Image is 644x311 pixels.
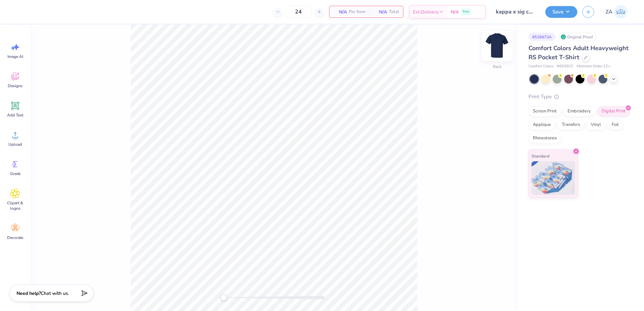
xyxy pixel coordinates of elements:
[463,9,469,14] span: Free
[528,93,631,101] div: Print Type
[586,120,605,130] div: Vinyl
[333,8,347,15] span: N/A
[8,83,23,89] span: Designs
[606,8,612,16] span: ZA
[597,106,630,116] div: Digital Print
[528,33,555,41] div: # 518473A
[528,64,553,69] span: Comfort Colors
[528,133,561,143] div: Rhinestones
[563,106,595,116] div: Embroidery
[374,8,387,15] span: N/A
[8,142,22,147] span: Upload
[10,171,21,176] span: Greek
[41,290,69,297] span: Chat with us.
[528,106,561,116] div: Screen Print
[493,64,502,70] div: Back
[532,152,549,160] span: Standard
[285,6,312,18] input: – –
[451,8,459,15] span: N/A
[389,8,399,15] span: Total
[484,32,511,59] img: Back
[559,33,597,41] div: Original Proof
[7,112,23,118] span: Add Text
[577,64,610,69] span: Minimum Order: 12 +
[528,120,555,130] div: Applique
[603,5,631,19] a: ZA
[614,5,627,19] img: Zuriel Alaba
[557,64,573,69] span: # 6030CC
[7,235,23,240] span: Decorate
[7,54,23,59] span: Image AI
[17,290,41,297] strong: Need help?
[607,120,623,130] div: Foil
[532,161,575,195] img: Standard
[545,6,577,18] button: Save
[413,8,439,15] span: Est. Delivery
[491,5,540,19] input: Untitled Design
[349,8,365,15] span: Per Item
[4,200,26,211] span: Clipart & logos
[528,44,629,61] span: Comfort Colors Adult Heavyweight RS Pocket T-Shirt
[557,120,584,130] div: Transfers
[220,294,227,301] div: Accessibility label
